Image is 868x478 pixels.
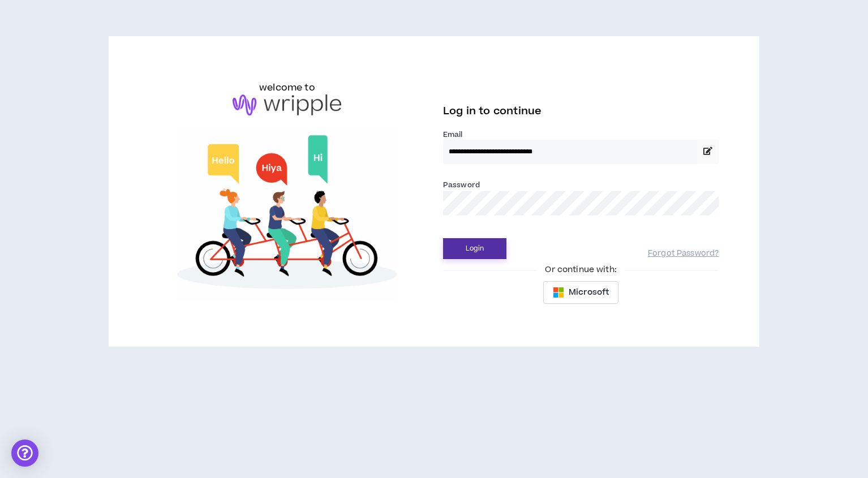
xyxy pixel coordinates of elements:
[543,281,618,304] button: Microsoft
[648,248,719,259] a: Forgot Password?
[233,94,341,116] img: logo-brand.png
[443,238,506,259] button: Login
[537,264,624,276] span: Or continue with:
[11,440,38,467] div: Open Intercom Messenger
[259,81,315,94] h6: welcome to
[443,130,719,140] label: Email
[443,180,480,190] label: Password
[569,286,609,299] span: Microsoft
[149,127,425,302] img: Welcome to Wripple
[443,104,542,118] span: Log in to continue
